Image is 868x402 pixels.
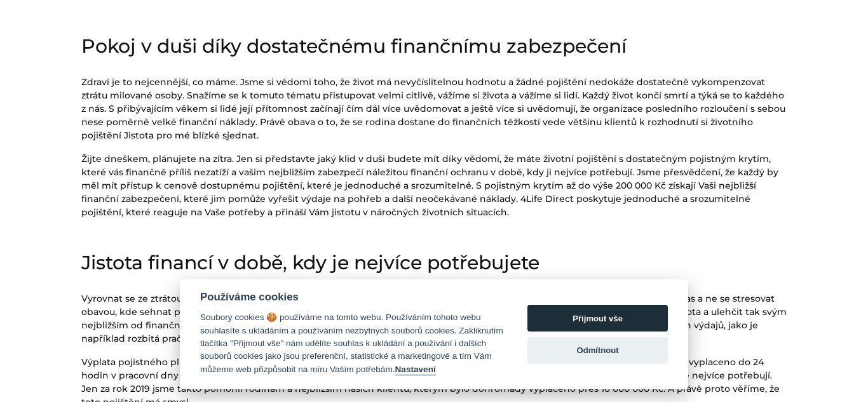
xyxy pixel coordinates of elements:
[81,152,787,219] p: Žijte dneškem, plánujete na zítra. Jen si představte jaký klid v duši budete mít díky vědomí, že ...
[81,76,787,142] p: Zdraví je to nejcennější, co máme. Jsme si vědomi toho, že život má nevyčíslitelnou hodnotu a žád...
[527,337,668,364] button: Odmítnout
[200,291,503,304] div: Používáme cookies
[200,311,503,376] div: Soubory cookies 🍪 používáme na tomto webu. Používáním tohoto webu souhlasíte s ukládáním a použív...
[81,292,787,345] p: Vyrovnat se ze ztrátou milované osoby je velmi náročné. Toto období byste měli prožívat tichou vz...
[81,251,787,274] h2: Jistota financí v době, kdy je nejvíce potřebujete
[527,305,668,332] button: Přijmout vše
[81,35,787,58] h2: Pokoj v duši díky dostatečnému finančnímu zabezpečení
[395,365,436,375] button: Nastavení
